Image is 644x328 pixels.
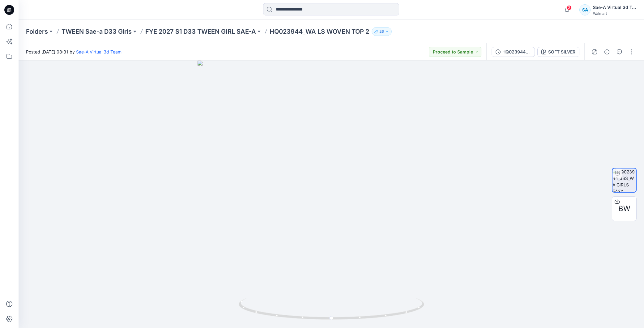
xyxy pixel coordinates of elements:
[579,4,591,15] div: SA
[593,11,636,16] div: Walmart
[612,168,636,192] img: HQ023944_JSS_WA GIRLS EASY PANT_SAEA_090825
[379,28,384,35] p: 26
[548,49,575,55] div: SOFT SILVER
[602,47,612,57] button: Details
[372,27,392,36] button: 26
[593,4,636,11] div: Sae-A Virtual 3d Team
[145,27,256,36] a: FYE 2027 S1 D33 TWEEN GIRL SAE-A
[492,47,535,57] button: HQ023944_JSS
[62,27,132,36] a: TWEEN Sae-a D33 Girls
[270,27,369,36] p: HQ023944_WA LS WOVEN TOP 2
[618,203,630,214] span: BW
[26,27,48,36] a: Folders
[537,47,579,57] button: SOFT SILVER
[76,49,122,54] a: Sae-A Virtual 3d Team
[26,49,122,55] span: Posted [DATE] 08:31 by
[567,5,572,10] span: 2
[502,49,531,55] div: HQ023944_JSS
